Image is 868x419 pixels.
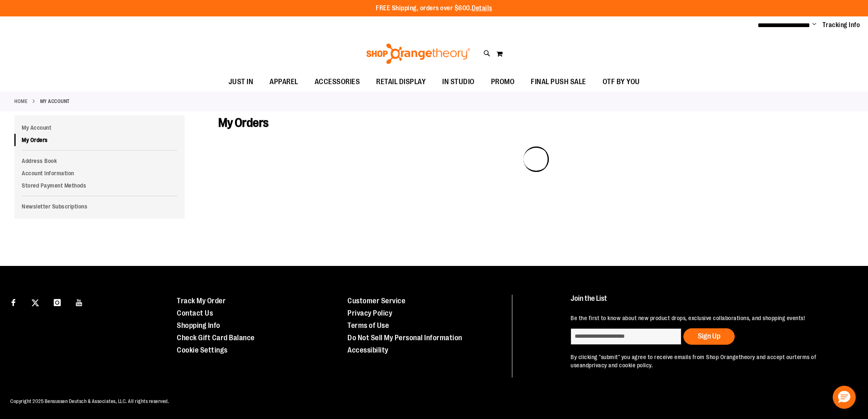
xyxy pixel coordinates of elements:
[833,386,856,409] button: Hello, have a question? Let’s chat.
[32,299,39,307] img: Twitter
[491,73,515,91] span: PROMO
[14,98,27,105] a: Home
[177,309,213,317] a: Contact Us
[50,295,64,309] a: Visit our Instagram page
[594,73,648,92] a: OTF BY YOU
[14,155,185,167] a: Address Book
[228,73,254,91] span: JUST IN
[347,346,388,354] a: Accessibility
[220,73,262,92] a: JUST IN
[571,295,847,310] h4: Join the List
[472,5,492,12] a: Details
[822,21,860,30] a: Tracking Info
[14,200,185,213] a: Newsletter Subscriptions
[442,73,475,91] span: IN STUDIO
[347,297,405,305] a: Customer Service
[698,332,720,340] span: Sign Up
[14,167,185,179] a: Account Information
[40,98,70,105] strong: My Account
[571,314,847,322] p: Be the first to know about new product drops, exclusive collaborations, and shopping events!
[14,134,185,146] a: My Orders
[315,73,360,91] span: ACCESSORIES
[365,44,471,64] img: Shop Orangetheory
[306,73,368,92] a: ACCESSORIES
[261,73,306,92] a: APPAREL
[14,179,185,192] a: Stored Payment Methods
[603,73,640,91] span: OTF BY YOU
[177,334,255,342] a: Check Gift Card Balance
[683,328,735,345] button: Sign Up
[72,295,87,309] a: Visit our Youtube page
[434,73,483,92] a: IN STUDIO
[270,73,298,91] span: APPAREL
[483,73,523,92] a: PROMO
[347,321,389,330] a: Terms of Use
[177,346,228,354] a: Cookie Settings
[376,4,492,13] p: FREE Shipping, orders over $600.
[368,73,434,92] a: RETAIL DISPLAY
[347,334,462,342] a: Do Not Sell My Personal Information
[523,73,594,92] a: FINAL PUSH SALE
[10,398,169,404] span: Copyright 2025 Bensussen Deutsch & Associates, LLC. All rights reserved.
[531,73,586,91] span: FINAL PUSH SALE
[6,295,21,309] a: Visit our Facebook page
[376,73,426,91] span: RETAIL DISPLAY
[812,21,816,29] button: Account menu
[177,321,220,330] a: Shopping Info
[571,328,681,345] input: enter email
[347,309,392,317] a: Privacy Policy
[28,295,43,309] a: Visit our X page
[589,362,653,369] a: privacy and cookie policy.
[218,116,269,130] span: My Orders
[177,297,226,305] a: Track My Order
[14,121,185,134] a: My Account
[571,354,816,369] a: terms of use
[571,353,847,369] p: By clicking "submit" you agree to receive emails from Shop Orangetheory and accept our and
